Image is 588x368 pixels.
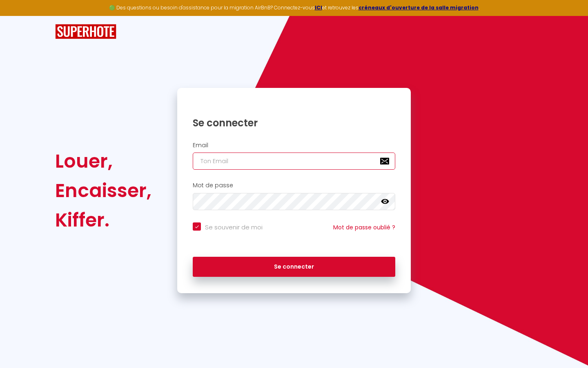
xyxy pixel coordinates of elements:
[55,176,151,205] div: Encaisser,
[55,205,151,235] div: Kiffer.
[333,223,395,231] a: Mot de passe oublié ?
[359,4,479,11] a: créneaux d'ouverture de la salle migration
[193,142,395,149] h2: Email
[55,24,116,39] img: SuperHote logo
[193,153,395,170] input: Ton Email
[193,257,395,277] button: Se connecter
[193,117,395,129] h1: Se connecter
[193,182,395,189] h2: Mot de passe
[7,3,31,28] button: Ouvrir le widget de chat LiveChat
[55,146,151,176] div: Louer,
[315,4,322,11] a: ICI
